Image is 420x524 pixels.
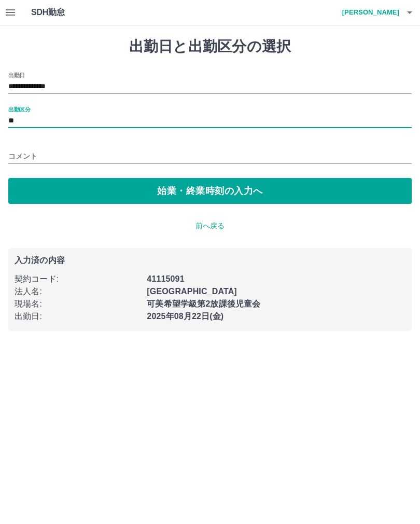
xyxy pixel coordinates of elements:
[8,220,412,231] p: 前へ戻る
[15,285,141,298] p: 法人名 :
[8,71,25,79] label: 出勤日
[8,178,412,204] button: 始業・終業時刻の入力へ
[15,273,141,285] p: 契約コード :
[147,287,237,296] b: [GEOGRAPHIC_DATA]
[8,105,30,113] label: 出勤区分
[15,310,141,323] p: 出勤日 :
[147,312,223,321] b: 2025年08月22日(金)
[15,298,141,310] p: 現場名 :
[8,38,412,56] h1: 出勤日と出勤区分の選択
[147,274,184,283] b: 41115091
[147,299,260,308] b: 可美希望学級第2放課後児童会
[15,256,405,265] p: 入力済の内容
